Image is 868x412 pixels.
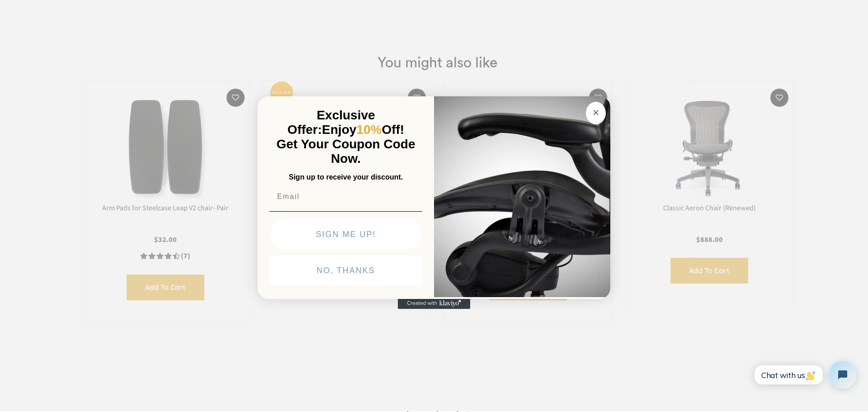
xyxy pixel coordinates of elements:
span: Enjoy Off! [322,123,404,137]
iframe: Tidio Chat [745,354,864,396]
img: 92d77583-a095-41f6-84e7-858462e0427a.jpeg [434,95,610,297]
span: Sign up to receive your discount. [289,173,403,181]
span: Exclusive Offer: [288,108,375,137]
button: SIGN ME UP! [271,219,420,249]
img: underline [269,211,422,212]
input: Email [269,188,422,206]
button: Close dialog [586,102,606,124]
button: NO, THANKS [269,256,422,285]
a: Created with Klaviyo - opens in a new tab [398,298,470,309]
span: 10% [356,123,382,137]
span: Get Your Coupon Code Now. [277,137,415,166]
